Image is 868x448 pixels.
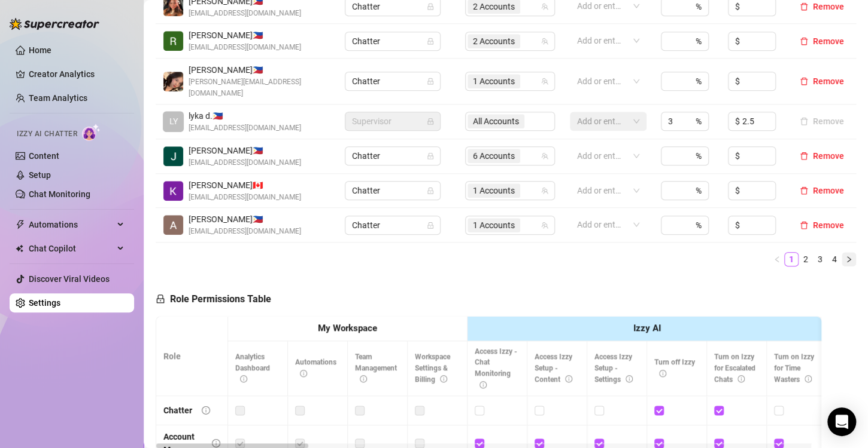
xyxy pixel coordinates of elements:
span: Remove [813,36,844,46]
span: [PERSON_NAME] 🇵🇭 [189,63,330,76]
strong: Izzy AI [633,323,661,333]
button: Remove [795,114,849,128]
a: 2 [799,253,812,266]
span: info-circle [565,375,572,382]
span: [PERSON_NAME][EMAIL_ADDRESS][DOMAIN_NAME] [189,76,330,99]
span: 1 Accounts [473,219,515,232]
span: delete [800,37,808,45]
th: Role [156,317,228,396]
span: [PERSON_NAME] 🇵🇭 [189,29,301,42]
span: [EMAIL_ADDRESS][DOMAIN_NAME] [189,226,301,237]
span: lyka d. 🇵🇭 [189,109,301,122]
span: 1 Accounts [468,183,520,198]
span: Remove [813,186,844,195]
li: 4 [827,252,842,266]
a: Content [29,151,59,161]
span: 1 Accounts [468,218,520,232]
h5: Role Permissions Table [156,292,271,306]
strong: My Workspace [318,323,377,333]
span: [PERSON_NAME] 🇵🇭 [189,213,301,226]
button: right [842,252,856,266]
span: team [541,152,548,159]
span: left [773,256,781,263]
span: team [541,222,548,229]
span: 1 Accounts [468,74,520,88]
span: right [845,256,852,263]
div: Open Intercom Messenger [827,407,856,436]
span: info-circle [659,370,666,377]
li: Next Page [842,252,856,266]
span: Analytics Dashboard [235,352,270,383]
span: [EMAIL_ADDRESS][DOMAIN_NAME] [189,42,301,53]
span: Access Izzy - Chat Monitoring [475,347,517,389]
span: Workspace Settings & Billing [415,352,450,383]
span: team [541,187,548,194]
span: info-circle [202,406,210,415]
span: lock [427,187,434,194]
img: Angelica Cuyos [163,215,183,235]
span: delete [800,221,808,229]
a: 1 [785,253,798,266]
span: Turn on Izzy for Time Wasters [774,352,814,383]
span: [PERSON_NAME] 🇵🇭 [189,144,301,157]
span: lock [427,78,434,85]
span: Remove [813,220,844,230]
a: Creator Analytics [29,65,125,84]
span: 1 Accounts [473,184,515,197]
a: Discover Viral Videos [29,274,110,284]
span: delete [800,77,808,85]
span: Remove [813,151,844,161]
span: info-circle [626,375,633,382]
a: 4 [828,253,841,266]
span: Supervisor [352,112,433,130]
a: 3 [814,253,827,266]
span: 6 Accounts [468,149,520,163]
span: Automations [295,358,336,378]
span: info-circle [212,439,220,447]
span: team [541,38,548,45]
span: info-circle [440,375,447,382]
span: lock [427,3,434,10]
span: thunderbolt [16,220,25,229]
img: Kristine Flores [163,181,183,201]
span: Chatter [352,147,433,165]
span: info-circle [240,375,247,382]
a: Settings [29,298,60,308]
span: info-circle [738,375,745,382]
span: Turn on Izzy for Escalated Chats [714,352,755,383]
a: Chat Monitoring [29,189,90,199]
span: delete [800,2,808,11]
span: info-circle [300,370,307,377]
span: [EMAIL_ADDRESS][DOMAIN_NAME] [189,8,301,19]
span: delete [800,152,808,160]
span: Turn off Izzy [654,358,695,378]
div: Chatter [163,404,192,417]
span: team [541,78,548,85]
span: delete [800,186,808,195]
span: Team Management [355,352,397,383]
span: Chat Copilot [29,239,114,258]
span: lock [427,38,434,45]
button: Remove [795,218,849,232]
span: [EMAIL_ADDRESS][DOMAIN_NAME] [189,157,301,168]
span: Access Izzy Setup - Content [535,352,572,383]
span: 2 Accounts [473,35,515,48]
a: Team Analytics [29,93,87,103]
img: Chat Copilot [16,244,23,253]
img: Joyce Valerio [163,72,183,91]
span: team [541,3,548,10]
span: lock [427,222,434,229]
span: lock [156,294,165,303]
span: info-circle [805,375,812,382]
span: Remove [813,76,844,86]
span: lock [427,152,434,159]
span: Automations [29,215,114,234]
span: [PERSON_NAME] 🇨🇦 [189,179,301,192]
img: logo-BBDzfeDw.svg [10,18,99,30]
span: lock [427,118,434,125]
span: 1 Accounts [473,75,515,88]
span: Chatter [352,182,433,200]
button: Remove [795,183,849,198]
li: 2 [799,252,813,266]
span: Access Izzy Setup - Settings [594,352,633,383]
